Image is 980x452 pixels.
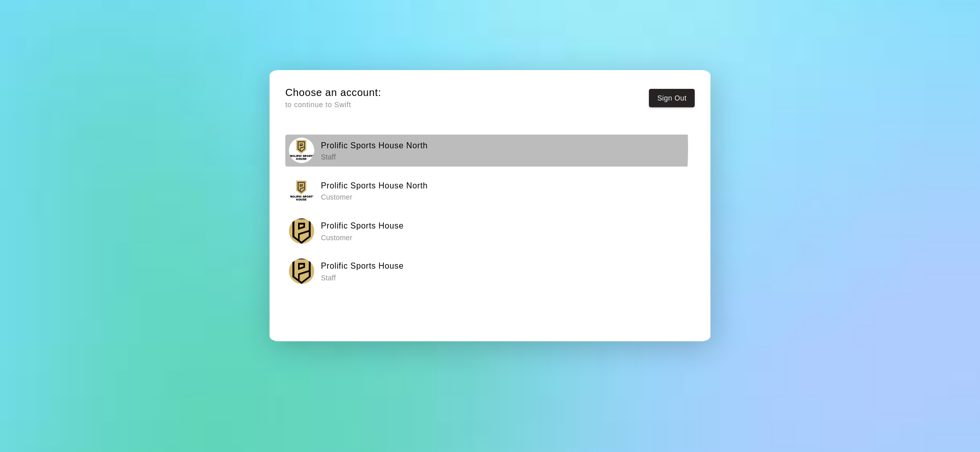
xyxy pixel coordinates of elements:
[321,192,428,202] p: Customer
[321,179,428,192] h6: Prolific Sports House North
[285,100,381,110] p: to continue to Swift
[289,138,314,163] img: Prolific Sports House North
[289,218,314,244] img: Prolific Sports House
[289,259,314,284] img: Prolific Sports House
[321,152,428,162] p: Staff
[285,86,381,100] h5: Choose an account:
[321,219,404,233] h6: Prolific Sports House
[321,139,428,152] h6: Prolific Sports House North
[321,273,404,283] p: Staff
[285,135,695,167] button: Prolific Sports House NorthProlific Sports House North Staff
[649,89,695,108] button: Sign Out
[321,233,404,243] p: Customer
[321,260,404,273] h6: Prolific Sports House
[285,215,695,247] button: Prolific Sports HouseProlific Sports House Customer
[285,255,695,287] button: Prolific Sports HouseProlific Sports House Staff
[289,178,314,204] img: Prolific Sports House North
[285,175,695,207] button: Prolific Sports House NorthProlific Sports House North Customer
